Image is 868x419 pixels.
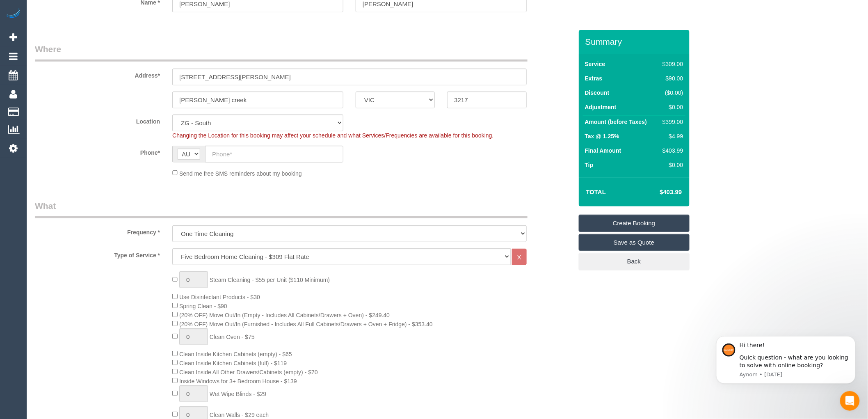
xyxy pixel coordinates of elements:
[840,391,860,411] iframe: Intercom live chat
[210,334,255,340] span: Clean Oven - $75
[704,324,868,397] iframe: Intercom notifications message
[579,253,690,270] a: Back
[585,132,619,140] label: Tax @ 1.25%
[659,74,683,82] div: $90.00
[210,391,266,397] span: Wet Wipe Blinds - $29
[29,114,166,126] label: Location
[35,200,528,218] legend: What
[659,147,683,155] div: $403.99
[635,189,682,196] h4: $403.99
[659,161,683,169] div: $0.00
[585,89,610,97] label: Discount
[659,132,683,140] div: $4.99
[179,294,260,300] span: Use Disinfectant Products - $30
[179,360,287,366] span: Clean Inside Kitchen Cabinets (full) - $119
[179,303,227,309] span: Spring Clean - $90
[659,89,683,97] div: ($0.00)
[29,146,166,157] label: Phone*
[585,103,617,111] label: Adjustment
[205,146,343,163] input: Phone*
[35,43,528,62] legend: Where
[172,132,493,139] span: Changing the Location for this booking may affect your schedule and what Services/Frequencies are...
[585,161,594,169] label: Tip
[585,60,605,68] label: Service
[585,118,647,126] label: Amount (before Taxes)
[659,60,683,68] div: $309.00
[659,118,683,126] div: $399.00
[210,412,269,418] span: Clean Walls - $29 each
[585,74,603,82] label: Extras
[179,369,318,375] span: Clean Inside All Other Drawers/Cabinets (empty) - $70
[585,147,621,155] label: Final Amount
[179,351,292,357] span: Clean Inside Kitchen Cabinets (empty) - $65
[29,225,166,236] label: Frequency *
[179,312,390,318] span: (20% OFF) Move Out/In (Empty - Includes All Cabinets/Drawers + Oven) - $249.40
[447,92,526,108] input: Post Code*
[179,170,302,176] span: Send me free SMS reminders about my booking
[179,378,297,385] span: Inside Windows for 3+ Bedroom House - $139
[29,69,166,80] label: Address*
[29,248,166,259] label: Type of Service *
[579,215,690,232] a: Create Booking
[179,321,433,327] span: (20% OFF) Move Out/In (Furnished - Includes All Full Cabinets/Drawers + Oven + Fridge) - $353.40
[172,92,343,108] input: Suburb*
[210,277,330,283] span: Steam Cleaning - $55 per Unit ($110 Minimum)
[586,188,606,195] strong: Total
[579,234,690,251] a: Save as Quote
[5,8,21,20] img: Automaid Logo
[659,103,683,111] div: $0.00
[585,37,685,46] h3: Summary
